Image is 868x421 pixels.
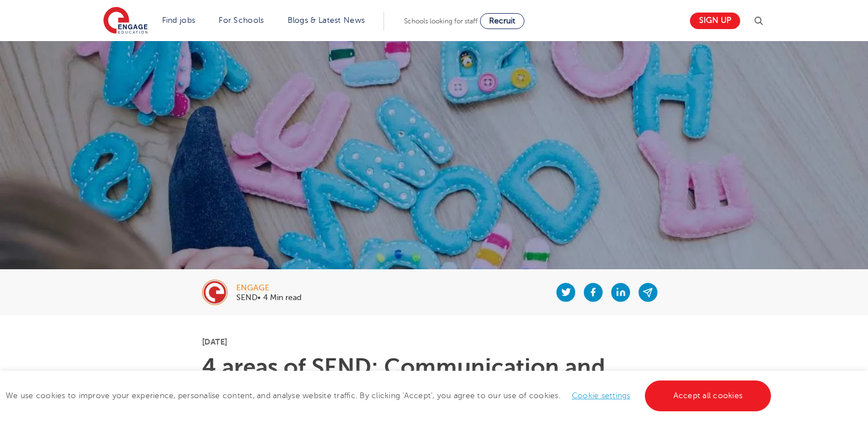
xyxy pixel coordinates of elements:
span: Recruit [489,17,515,25]
a: Blogs & Latest News [288,16,365,25]
p: SEND• 4 Min read [236,294,301,302]
span: Schools looking for staff [404,17,478,25]
a: Sign up [690,13,740,29]
a: Cookie settings [572,391,631,400]
h1: 4 areas of SEND: Communication and Interaction [202,356,666,402]
a: Find jobs [162,16,196,25]
div: engage [236,284,301,292]
a: Recruit [480,13,524,29]
span: We use cookies to improve your experience, personalise content, and analyse website traffic. By c... [6,391,774,400]
a: For Schools [219,16,264,25]
p: [DATE] [202,338,666,346]
img: Engage Education [103,7,148,35]
a: Accept all cookies [645,380,772,411]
